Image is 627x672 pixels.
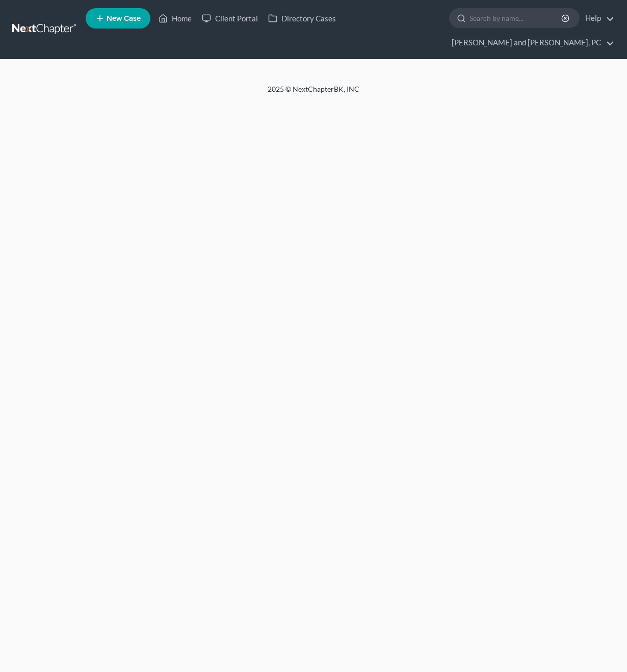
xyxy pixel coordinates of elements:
a: Home [153,9,197,28]
a: Directory Cases [263,9,341,28]
input: Search by name... [469,9,563,28]
div: 2025 © NextChapterBK, INC [23,84,604,102]
a: Help [580,9,614,28]
a: [PERSON_NAME] and [PERSON_NAME], PC [447,34,614,52]
a: Client Portal [197,9,263,28]
span: New Case [107,15,141,22]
